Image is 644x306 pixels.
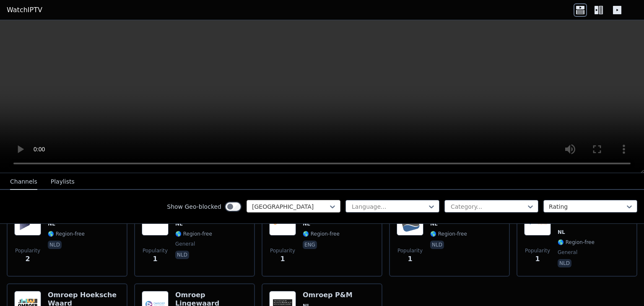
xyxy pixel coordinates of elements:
span: 1 [280,254,285,264]
label: Show Geo-blocked [167,202,221,211]
button: Channels [10,174,37,190]
span: 1 [153,254,157,264]
p: nld [558,259,571,267]
button: Playlists [51,174,75,190]
span: NL [175,220,183,227]
p: eng [303,241,317,249]
span: 🌎 Region-free [303,231,340,237]
p: nld [48,241,62,249]
span: NL [558,229,565,236]
span: NL [303,220,310,227]
p: nld [175,251,189,259]
span: 2 [25,254,30,264]
span: Popularity [270,247,295,254]
span: general [175,241,195,247]
span: 1 [408,254,412,264]
span: 🌎 Region-free [175,231,212,237]
span: Popularity [143,247,168,254]
span: NL [48,220,55,227]
span: 🌎 Region-free [48,231,85,237]
span: NL [430,220,438,227]
span: 🌎 Region-free [430,231,467,237]
p: nld [430,241,444,249]
h6: Omroep P&M [303,291,353,299]
span: general [558,249,577,256]
span: 1 [535,254,540,264]
span: Popularity [15,247,40,254]
a: WatchIPTV [7,5,42,15]
span: Popularity [525,247,550,254]
span: Popularity [397,247,423,254]
span: 🌎 Region-free [558,239,595,246]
